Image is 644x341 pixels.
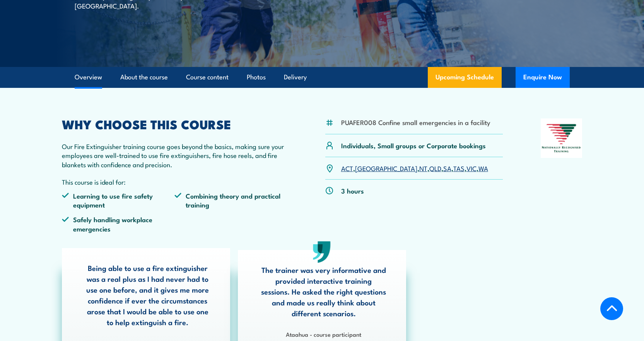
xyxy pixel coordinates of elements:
[443,163,451,173] a: SA
[341,141,486,150] p: Individuals, Small groups or Corporate bookings
[453,163,465,173] a: TAS
[355,163,417,173] a: [GEOGRAPHIC_DATA]
[516,67,570,88] button: Enquire Now
[85,262,211,327] p: Being able to use a fire extinguisher was a real plus as I had never had to use one before, and i...
[75,67,102,87] a: Overview
[247,67,266,87] a: Photos
[478,163,488,173] a: WA
[174,191,287,209] li: Combining theory and practical training
[62,118,288,129] h2: WHY CHOOSE THIS COURSE
[419,163,427,173] a: NT
[261,264,387,319] p: The trainer was very informative and provided interactive training sessions. He asked the right q...
[284,67,307,87] a: Delivery
[62,177,288,186] p: This course is ideal for:
[466,163,477,173] a: VIC
[286,330,361,338] strong: Ataahua - course participant
[429,163,441,173] a: QLD
[341,163,353,173] a: ACT
[541,118,583,158] img: Nationally Recognised Training logo.
[120,67,168,87] a: About the course
[62,142,288,169] p: Our Fire Extinguisher training course goes beyond the basics, making sure your employees are well...
[341,118,490,127] li: PUAFER008 Confine small emergencies in a facility
[428,67,502,88] a: Upcoming Schedule
[62,191,175,209] li: Learning to use fire safety equipment
[341,164,488,173] p: , , , , , , ,
[186,67,229,87] a: Course content
[341,186,364,195] p: 3 hours
[62,215,175,233] li: Safely handling workplace emergencies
